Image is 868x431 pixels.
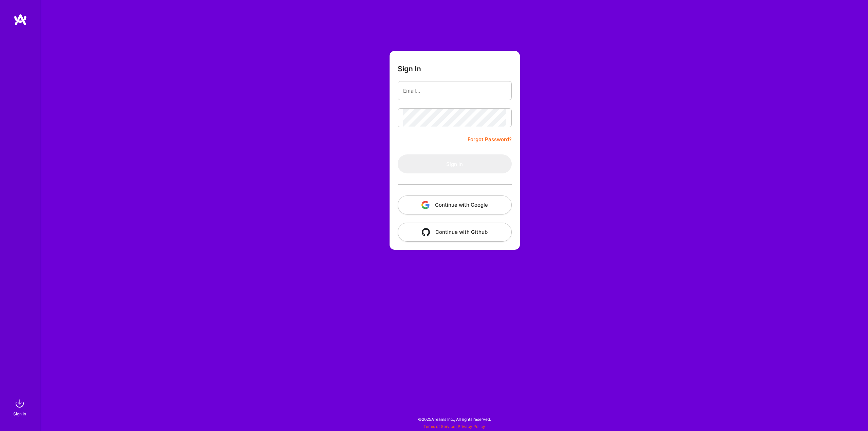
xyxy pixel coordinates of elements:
[422,228,430,236] img: icon
[423,424,485,429] span: |
[403,82,506,99] input: Email...
[458,424,485,429] a: Privacy Policy
[13,397,26,410] img: sign in
[421,201,430,209] img: icon
[398,223,512,242] button: Continue with Github
[468,135,512,144] a: Forgot Password?
[41,411,868,428] div: © 2025 ATeams Inc., All rights reserved.
[398,64,421,73] h3: Sign In
[398,195,512,214] button: Continue with Google
[14,397,26,417] a: sign inSign In
[14,14,27,26] img: logo
[423,424,455,429] a: Terms of Service
[13,410,26,417] div: Sign In
[398,154,512,173] button: Sign In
